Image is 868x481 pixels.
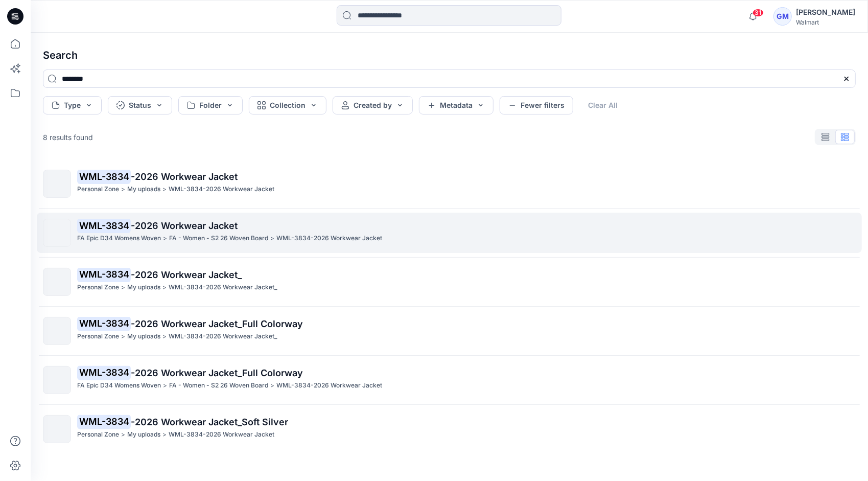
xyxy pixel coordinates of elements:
p: Personal Zone [77,429,119,440]
span: -2026 Workwear Jacket [131,220,238,231]
p: > [270,380,274,391]
div: GM [773,7,792,26]
button: Type [43,96,102,114]
mark: WML-3834 [77,267,131,282]
p: WML-3834-2026 Workwear Jacket [169,184,274,195]
p: Personal Zone [77,282,119,293]
p: > [162,331,167,342]
mark: WML-3834 [77,365,131,380]
h4: Search [35,41,864,70]
p: > [121,184,125,195]
p: FA - Women - S2 26 Woven Board [169,380,268,391]
span: -2026 Workwear Jacket_Full Colorway [131,368,303,378]
button: Created by [333,96,413,114]
a: WML-3834-2026 Workwear Jacket_Full ColorwayPersonal Zone>My uploads>WML-3834-2026 Workwear Jacket_ [37,311,862,351]
p: > [162,429,167,440]
span: 31 [753,9,764,17]
a: WML-3834-2026 Workwear Jacket_Soft SilverPersonal Zone>My uploads>WML-3834-2026 Workwear Jacket [37,409,862,449]
p: WML-3834-2026 Workwear Jacket [276,380,382,391]
mark: WML-3834 [77,218,131,233]
span: -2026 Workwear Jacket [131,171,238,182]
a: WML-3834-2026 Workwear Jacket_Full ColorwayFA Epic D34 Womens Woven>FA - Women - S2 26 Woven Boar... [37,360,862,400]
p: WML-3834-2026 Workwear Jacket_ [169,282,277,293]
p: > [163,233,167,244]
span: -2026 Workwear Jacket_Full Colorway [131,318,303,329]
p: Personal Zone [77,184,119,195]
p: FA - Women - S2 26 Woven Board [169,233,268,244]
button: Fewer filters [500,96,573,114]
p: FA Epic D34 Womens Woven [77,380,161,391]
p: WML-3834-2026 Workwear Jacket [169,429,274,440]
div: [PERSON_NAME] [796,6,855,18]
p: WML-3834-2026 Workwear Jacket_ [169,331,277,342]
button: Status [108,96,172,114]
p: 8 results found [43,132,93,143]
button: Metadata [419,96,494,114]
a: WML-3834-2026 Workwear Jacket_Personal Zone>My uploads>WML-3834-2026 Workwear Jacket_ [37,262,862,302]
p: My uploads [127,184,160,195]
span: -2026 Workwear Jacket_ [131,269,242,280]
a: WML-3834-2026 Workwear JacketFA Epic D34 Womens Woven>FA - Women - S2 26 Woven Board>WML-3834-202... [37,213,862,253]
a: WML-3834-2026 Workwear JacketPersonal Zone>My uploads>WML-3834-2026 Workwear Jacket [37,164,862,204]
p: > [121,282,125,293]
mark: WML-3834 [77,169,131,184]
p: > [162,184,167,195]
p: My uploads [127,429,160,440]
button: Collection [249,96,326,114]
mark: WML-3834 [77,316,131,331]
p: FA Epic D34 Womens Woven [77,233,161,244]
p: > [270,233,274,244]
mark: WML-3834 [77,415,131,429]
button: Folder [178,96,243,114]
p: Personal Zone [77,331,119,342]
p: > [162,282,167,293]
p: > [121,331,125,342]
div: Walmart [796,18,855,26]
p: My uploads [127,282,160,293]
p: > [163,380,167,391]
p: > [121,429,125,440]
p: WML-3834-2026 Workwear Jacket [276,233,382,244]
span: -2026 Workwear Jacket_Soft Silver [131,417,288,427]
p: My uploads [127,331,160,342]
